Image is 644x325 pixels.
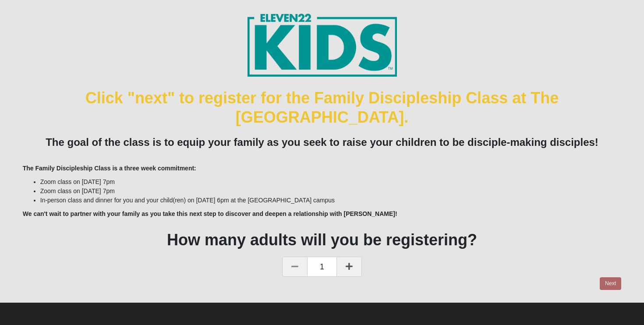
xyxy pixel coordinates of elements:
b: We can't wait to partner with your family as you take this next step to discover and deepen a rel... [23,210,397,217]
b: Click "next" to register for the Family Discipleship Class at The [GEOGRAPHIC_DATA]. [85,89,559,126]
b: The goal of the class is to equip your family as you seek to raise your children to be disciple-m... [46,136,598,148]
li: In-person class and dinner for you and your child(ren) on [DATE] 6pm at the [GEOGRAPHIC_DATA] campus [40,196,622,205]
h1: How many adults will you be registering? [23,230,622,249]
b: The Family Discipleship Class is a three week commitment: [23,165,196,172]
span: 1 [308,257,336,277]
li: Zoom class on [DATE] 7pm [40,177,622,187]
li: Zoom class on [DATE] 7pm [40,187,622,196]
img: E22-kids-pms7716-TM.png [247,14,397,77]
